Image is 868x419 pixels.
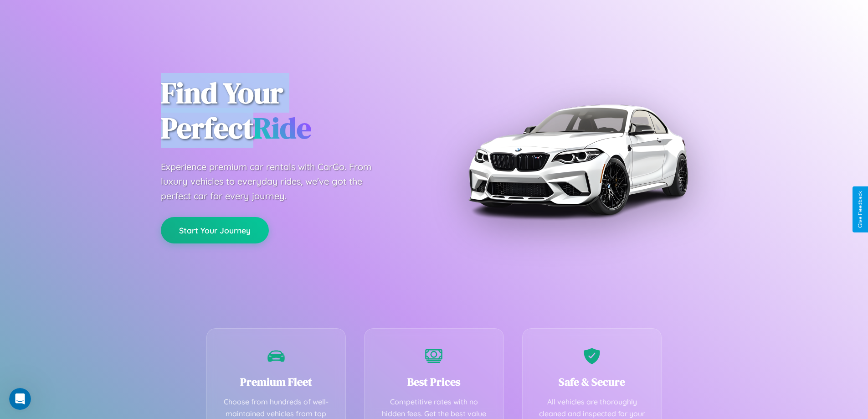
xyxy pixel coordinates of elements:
div: Give Feedback [857,191,863,228]
h3: Best Prices [378,374,490,389]
h3: Premium Fleet [221,374,332,389]
h1: Find Your Perfect [161,76,421,146]
h3: Safe & Secure [536,374,648,389]
button: Start Your Journey [161,217,269,243]
img: Premium BMW car rental vehicle [464,46,692,274]
iframe: Intercom live chat [9,388,31,410]
p: Experience premium car rentals with CarGo. From luxury vehicles to everyday rides, we've got the ... [161,160,389,203]
span: Ride [253,108,311,148]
